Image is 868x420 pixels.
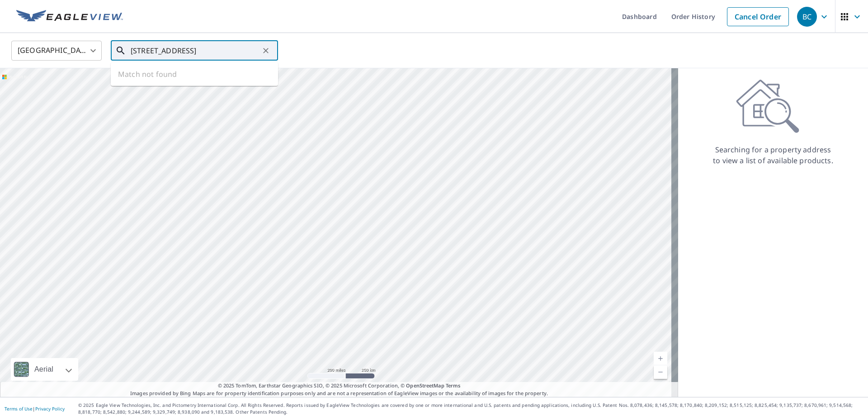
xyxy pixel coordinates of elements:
a: Current Level 5, Zoom In [654,352,667,365]
button: Clear [259,44,272,57]
a: OpenStreetMap [406,382,444,389]
img: EV Logo [16,10,123,24]
a: Cancel Order [727,7,789,26]
a: Terms [446,382,461,389]
div: Aerial [11,358,78,381]
div: Aerial [32,358,56,381]
span: © 2025 TomTom, Earthstar Geographics SIO, © 2025 Microsoft Corporation, © [218,382,461,390]
a: Privacy Policy [35,406,65,412]
p: | [5,406,65,411]
a: Terms of Use [5,406,33,412]
a: Current Level 5, Zoom Out [654,365,667,379]
div: [GEOGRAPHIC_DATA] [11,38,102,63]
p: Searching for a property address to view a list of available products. [712,144,834,166]
input: Search by address or latitude-longitude [131,38,259,63]
div: BC [797,7,817,27]
p: © 2025 Eagle View Technologies, Inc. and Pictometry International Corp. All Rights Reserved. Repo... [78,402,863,415]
